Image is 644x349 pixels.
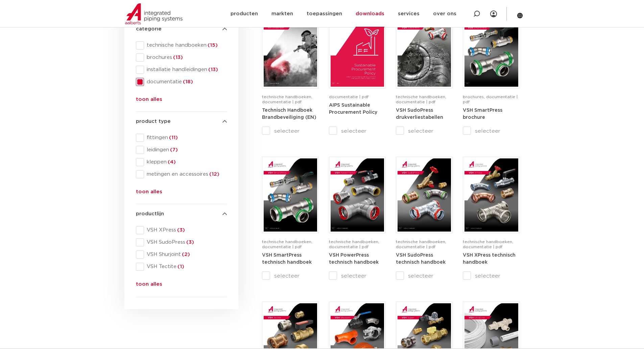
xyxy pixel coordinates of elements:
[262,272,319,280] label: selecteer
[136,280,162,291] button: toon alles
[185,240,194,245] span: (3)
[262,108,316,120] strong: Technisch Handboek Brandbeveiliging (EN)
[136,41,227,49] div: technische handboeken(15)
[329,240,379,249] span: technische handboeken, documentatie | pdf
[463,108,502,120] a: VSH SmartPress brochure
[144,79,227,85] span: documentatie
[136,210,227,218] h4: productlijn
[331,158,384,232] img: VSH-PowerPress_A4TM_5008817_2024_3.1_NL-pdf.jpg
[463,240,513,249] span: technische handboeken, documentatie | pdf
[396,108,443,120] a: VSH SudoPress drukverliestabellen
[262,253,312,265] strong: VSH SmartPress technisch handboek
[329,103,377,115] strong: AIPS Sustainable Procurement Policy
[144,263,227,270] span: VSH Tectite
[144,54,227,61] span: brochures
[136,158,227,166] div: kleppen(4)
[329,127,386,135] label: selecteer
[144,171,227,178] span: metingen en accessoires
[262,240,312,249] span: technische handboeken, documentatie | pdf
[329,253,379,265] a: VSH PowerPress technisch handboek
[464,158,518,232] img: VSH-XPress_A4TM_5008762_2025_4.1_NL-pdf.jpg
[136,66,227,74] div: installatie handleidingen(13)
[463,272,520,280] label: selecteer
[329,95,368,99] span: documentatie | pdf
[396,108,443,120] strong: VSH SudoPress drukverliestabellen
[262,127,319,135] label: selecteer
[262,108,316,120] a: Technisch Handboek Brandbeveiliging (EN)
[396,253,446,265] a: VSH SudoPress technisch handboek
[208,172,219,177] span: (12)
[168,135,178,140] span: (11)
[176,264,184,269] span: (1)
[136,146,227,154] div: leidingen(7)
[398,14,451,87] img: VSH-SudoPress_A4PLT_5007706_2024-2.0_NL-pdf.jpg
[144,239,227,246] span: VSH SudoPress
[396,240,446,249] span: technische handboeken, documentatie | pdf
[463,253,516,265] strong: VSH XPress technisch handboek
[463,253,516,265] a: VSH XPress technisch handboek
[136,117,227,126] h4: product type
[396,272,453,280] label: selecteer
[264,14,317,87] img: FireProtection_A4TM_5007915_2025_2.0_EN-pdf.jpg
[144,227,227,234] span: VSH XPress
[396,95,446,104] span: technische handboeken, documentatie | pdf
[172,55,183,60] span: (13)
[144,251,227,258] span: VSH Shurjoint
[136,25,227,33] h4: categorie
[262,253,312,265] a: VSH SmartPress technisch handboek
[169,147,178,152] span: (7)
[176,227,185,233] span: (3)
[144,42,227,49] span: technische handboeken
[262,95,312,104] span: technische handboeken, documentatie | pdf
[207,43,218,48] span: (15)
[144,147,227,153] span: leidingen
[264,158,317,232] img: VSH-SmartPress_A4TM_5009301_2023_2.0-EN-pdf.jpg
[329,103,377,115] a: AIPS Sustainable Procurement Policy
[136,170,227,178] div: metingen en accessoires(12)
[136,78,227,86] div: documentatie(18)
[329,272,386,280] label: selecteer
[396,127,453,135] label: selecteer
[463,127,520,135] label: selecteer
[136,53,227,62] div: brochures(13)
[396,253,446,265] strong: VSH SudoPress technisch handboek
[136,188,162,199] button: toon alles
[398,158,451,232] img: VSH-SudoPress_A4TM_5001604-2023-3.0_NL-pdf.jpg
[136,238,227,246] div: VSH SudoPress(3)
[182,79,193,84] span: (18)
[463,95,518,104] span: brochures, documentatie | pdf
[136,134,227,142] div: fittingen(11)
[136,250,227,259] div: VSH Shurjoint(2)
[167,159,176,165] span: (4)
[144,159,227,166] span: kleppen
[136,95,162,106] button: toon alles
[181,252,190,257] span: (2)
[207,67,218,72] span: (13)
[136,263,227,271] div: VSH Tectite(1)
[144,66,227,73] span: installatie handleidingen
[144,134,227,141] span: fittingen
[329,253,379,265] strong: VSH PowerPress technisch handboek
[331,14,384,87] img: Aips_A4Sustainable-Procurement-Policy_5011446_EN-pdf.jpg
[136,226,227,234] div: VSH XPress(3)
[464,14,518,87] img: VSH-SmartPress_A4Brochure-5008016-2023_2.0_NL-pdf.jpg
[463,108,502,120] strong: VSH SmartPress brochure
